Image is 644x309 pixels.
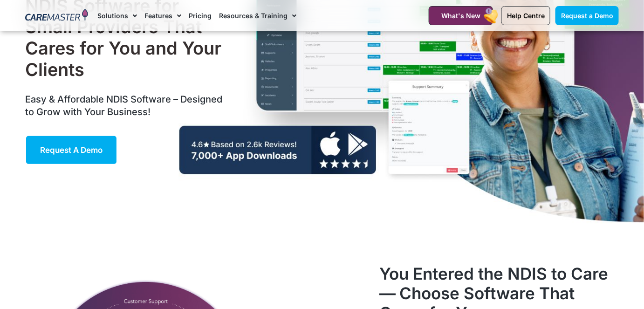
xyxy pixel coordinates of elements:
span: Request a Demo [561,12,613,20]
span: Easy & Affordable NDIS Software – Designed to Grow with Your Business! [25,94,222,117]
a: What's New [429,6,493,25]
a: Request a Demo [25,135,117,165]
a: Request a Demo [555,6,619,25]
a: Help Centre [501,6,550,25]
span: What's New [441,12,480,20]
span: Help Centre [507,12,545,20]
span: Request a Demo [40,145,103,155]
img: CareMaster Logo [25,9,88,23]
